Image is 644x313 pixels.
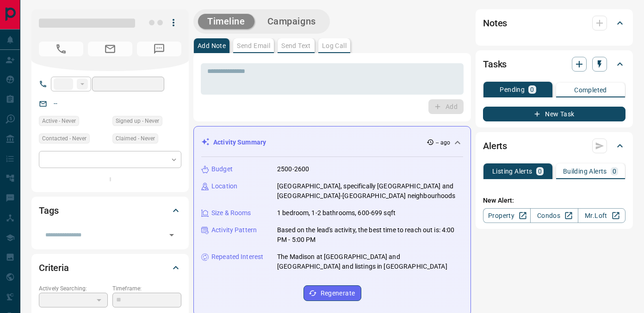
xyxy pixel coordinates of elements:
[39,199,181,222] div: Tags
[483,196,625,205] p: New Alert:
[198,42,226,49] p: Add Note
[198,14,254,29] button: Timeline
[483,12,625,34] div: Notes
[538,168,542,175] p: 0
[39,203,58,218] h2: Tags
[613,168,616,175] p: 0
[211,181,237,191] p: Location
[436,138,450,147] p: -- ago
[39,260,69,275] h2: Criteria
[39,284,108,293] p: Actively Searching:
[277,252,463,271] p: The Madison at [GEOGRAPHIC_DATA] and [GEOGRAPHIC_DATA] and listings in [GEOGRAPHIC_DATA]
[54,100,57,107] a: --
[201,134,463,151] div: Activity Summary-- ago
[483,16,507,30] h2: Notes
[483,208,531,223] a: Property
[574,87,607,93] p: Completed
[116,116,159,126] span: Signed up - Never
[42,116,76,126] span: Active - Never
[39,257,181,279] div: Criteria
[277,181,463,201] p: [GEOGRAPHIC_DATA], specifically [GEOGRAPHIC_DATA] and [GEOGRAPHIC_DATA]-[GEOGRAPHIC_DATA] neighbo...
[211,252,263,262] p: Repeated Interest
[303,285,361,301] button: Regenerate
[116,134,155,143] span: Claimed - Never
[578,208,625,223] a: Mr.Loft
[530,208,578,223] a: Condos
[277,225,463,245] p: Based on the lead's activity, the best time to reach out is: 4:00 PM - 5:00 PM
[258,14,325,29] button: Campaigns
[483,138,507,153] h2: Alerts
[277,208,396,218] p: 1 bedroom, 1-2 bathrooms, 600-699 sqft
[483,53,625,75] div: Tasks
[211,225,257,235] p: Activity Pattern
[112,284,181,293] p: Timeframe:
[211,208,251,218] p: Size & Rooms
[165,229,178,241] button: Open
[39,42,83,56] span: No Number
[563,168,607,175] p: Building Alerts
[500,86,525,93] p: Pending
[530,86,534,93] p: 0
[137,42,181,56] span: No Number
[42,134,87,143] span: Contacted - Never
[213,138,266,147] p: Activity Summary
[483,107,625,121] button: New Task
[483,135,625,157] div: Alerts
[211,164,233,174] p: Budget
[277,164,309,174] p: 2500-2600
[483,57,507,72] h2: Tasks
[88,42,132,56] span: No Email
[492,168,533,175] p: Listing Alerts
